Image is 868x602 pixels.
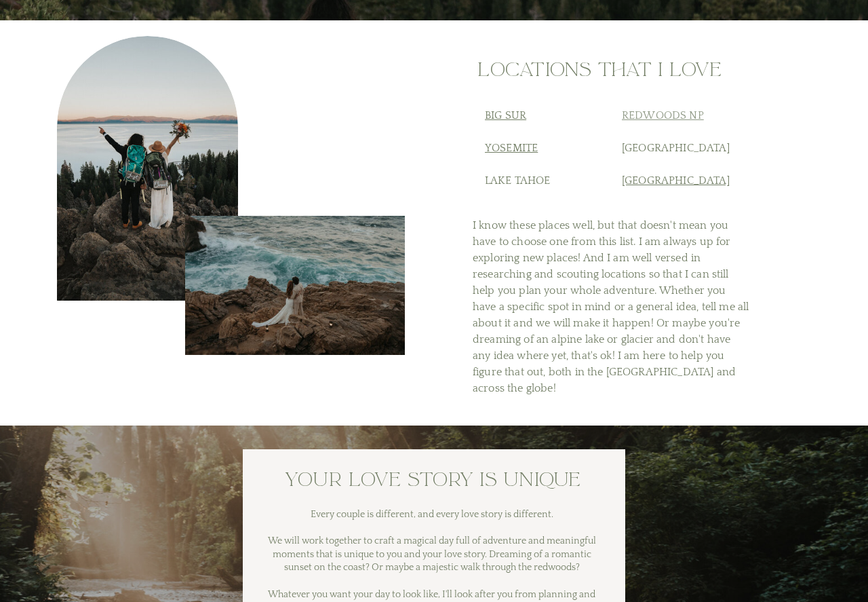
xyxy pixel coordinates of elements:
a: yosemite [485,142,538,154]
a: Redwoods NP [622,109,704,121]
h2: locations that I love [450,60,750,103]
a: big sur [485,109,526,121]
h2: Your Love Story is Unique [259,470,607,497]
h3: [GEOGRAPHIC_DATA] [622,107,722,189]
h3: I know these places well, but that doesn't mean you have to choose one from this list. I am alway... [473,217,750,385]
h3: lake tahoe [485,107,566,208]
a: [GEOGRAPHIC_DATA] [622,174,730,187]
